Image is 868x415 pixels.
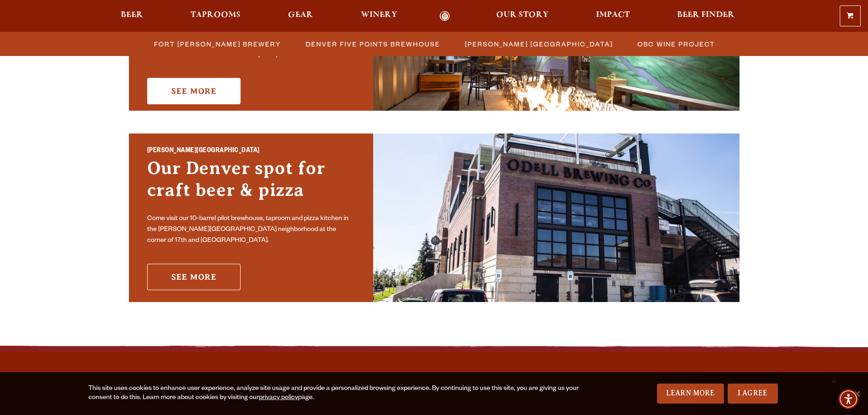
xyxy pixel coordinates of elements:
a: I Agree [728,384,778,404]
span: Gear [288,11,313,19]
span: Denver Five Points Brewhouse [306,37,440,51]
a: Scroll to top [822,369,845,392]
a: OBC Wine Project [632,37,719,51]
a: Odell Home [428,11,462,21]
span: Fort [PERSON_NAME] Brewery [154,37,281,51]
span: Beer [121,11,143,19]
a: Gear [282,11,319,21]
a: Our Story [490,11,555,21]
a: Beer Finder [671,11,740,21]
a: See More [147,78,241,104]
a: Taprooms [185,11,247,21]
a: Beer [115,11,149,21]
span: Our Story [496,11,549,19]
div: Accessibility Menu [838,389,858,409]
span: Beer Finder [677,11,734,19]
div: This site uses cookies to enhance user experience, analyze site usage and provide a personalized ... [88,384,582,403]
a: See More [147,264,241,290]
span: OBC Wine Project [637,37,715,51]
h3: Our Denver spot for craft beer & pizza [147,157,355,210]
span: [PERSON_NAME] [GEOGRAPHIC_DATA] [465,37,613,51]
span: Winery [361,11,397,19]
h2: [PERSON_NAME][GEOGRAPHIC_DATA] [147,145,355,157]
img: Sloan’s Lake Brewhouse' [373,133,740,302]
span: Impact [596,11,630,19]
a: Winery [355,11,403,21]
a: Denver Five Points Brewhouse [300,37,445,51]
a: Learn More [657,384,724,404]
a: Impact [590,11,636,21]
span: Taprooms [190,11,241,19]
a: Fort [PERSON_NAME] Brewery [149,37,286,51]
p: Come visit our 10-barrel pilot brewhouse, taproom and pizza kitchen in the [PERSON_NAME][GEOGRAPH... [147,214,355,246]
a: privacy policy [259,395,298,402]
a: [PERSON_NAME] [GEOGRAPHIC_DATA] [459,37,617,51]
